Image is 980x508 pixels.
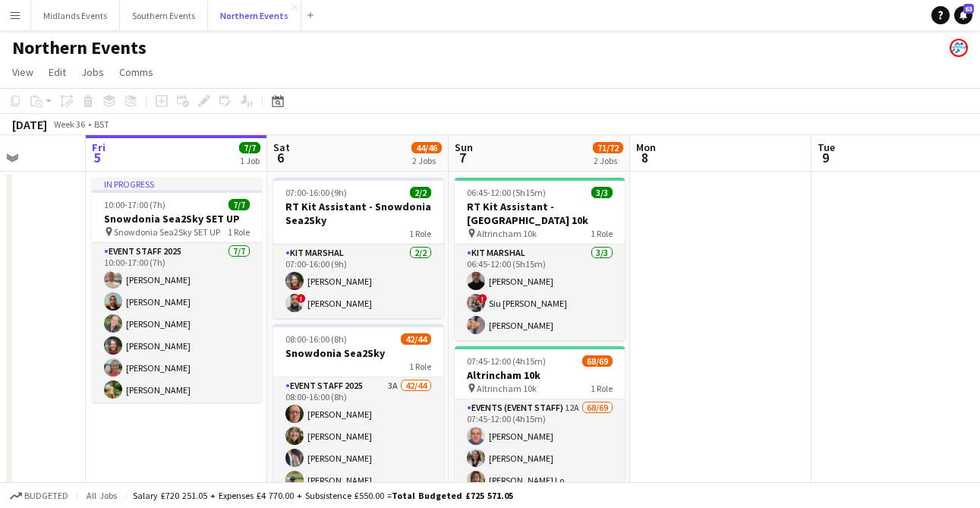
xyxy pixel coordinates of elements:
[478,294,487,303] span: !
[240,155,260,166] div: 1 Job
[208,1,301,30] button: Northern Events
[6,62,39,82] a: View
[94,118,109,130] div: BST
[75,62,110,82] a: Jobs
[12,36,147,59] h1: Northern Events
[49,65,66,79] span: Edit
[92,243,262,427] app-card-role: Event Staff 20257/710:00-17:00 (7h)[PERSON_NAME][PERSON_NAME][PERSON_NAME][PERSON_NAME][PERSON_NA...
[271,149,290,166] span: 6
[634,149,656,166] span: 8
[591,187,613,198] span: 3/3
[950,39,968,57] app-user-avatar: RunThrough Events
[594,155,622,166] div: 2 Jobs
[477,383,537,394] span: Altrincham 10k
[273,346,443,360] h3: Snowdonia Sea2Sky
[455,368,625,382] h3: Altrincham 10k
[12,117,47,132] div: [DATE]
[92,178,262,190] div: In progress
[593,142,623,153] span: 71/72
[31,1,120,30] button: Midlands Events
[273,178,443,318] app-job-card: 07:00-16:00 (9h)2/2RT Kit Assistant - Snowdonia Sea2Sky1 RoleKit Marshal2/207:00-16:00 (9h)[PERSO...
[954,6,972,24] a: 63
[50,118,88,130] span: Week 36
[104,199,165,210] span: 10:00-17:00 (7h)
[455,140,473,154] span: Sun
[455,200,625,227] h3: RT Kit Assistant - [GEOGRAPHIC_DATA] 10k
[467,355,546,367] span: 07:45-12:00 (4h15m)
[467,187,546,198] span: 06:45-12:00 (5h15m)
[455,245,625,340] app-card-role: Kit Marshal3/306:45-12:00 (5h15m)[PERSON_NAME]!Siu [PERSON_NAME][PERSON_NAME]
[12,65,33,79] span: View
[119,65,153,79] span: Comms
[815,149,835,166] span: 9
[8,487,71,504] button: Budgeted
[285,333,347,345] span: 08:00-16:00 (8h)
[24,491,68,501] span: Budgeted
[409,228,431,239] span: 1 Role
[120,1,208,30] button: Southern Events
[410,187,431,198] span: 2/2
[401,333,431,345] span: 42/44
[963,4,974,14] span: 63
[81,65,104,79] span: Jobs
[228,199,250,210] span: 7/7
[92,178,262,402] app-job-card: In progress10:00-17:00 (7h)7/7Snowdonia Sea2Sky SET UP Snowdonia Sea2Sky SET UP1 RoleEvent Staff ...
[409,361,431,372] span: 1 Role
[228,226,250,238] span: 1 Role
[412,155,441,166] div: 2 Jobs
[591,228,613,239] span: 1 Role
[582,355,613,367] span: 68/69
[239,142,260,153] span: 7/7
[43,62,72,82] a: Edit
[92,140,106,154] span: Fri
[133,490,513,501] div: Salary £720 251.05 + Expenses £4 770.00 + Subsistence £550.00 =
[411,142,442,153] span: 44/46
[273,200,443,227] h3: RT Kit Assistant - Snowdonia Sea2Sky
[273,245,443,318] app-card-role: Kit Marshal2/207:00-16:00 (9h)[PERSON_NAME]![PERSON_NAME]
[591,383,613,394] span: 1 Role
[92,212,262,226] h3: Snowdonia Sea2Sky SET UP
[455,178,625,340] app-job-card: 06:45-12:00 (5h15m)3/3RT Kit Assistant - [GEOGRAPHIC_DATA] 10k Altrincham 10k1 RoleKit Marshal3/3...
[477,228,537,239] span: Altrincham 10k
[113,62,159,82] a: Comms
[452,149,473,166] span: 7
[114,226,220,238] span: Snowdonia Sea2Sky SET UP
[636,140,656,154] span: Mon
[285,187,347,198] span: 07:00-16:00 (9h)
[84,490,120,501] span: All jobs
[273,140,290,154] span: Sat
[297,294,306,303] span: !
[90,149,106,166] span: 5
[818,140,835,154] span: Tue
[392,490,513,501] span: Total Budgeted £725 571.05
